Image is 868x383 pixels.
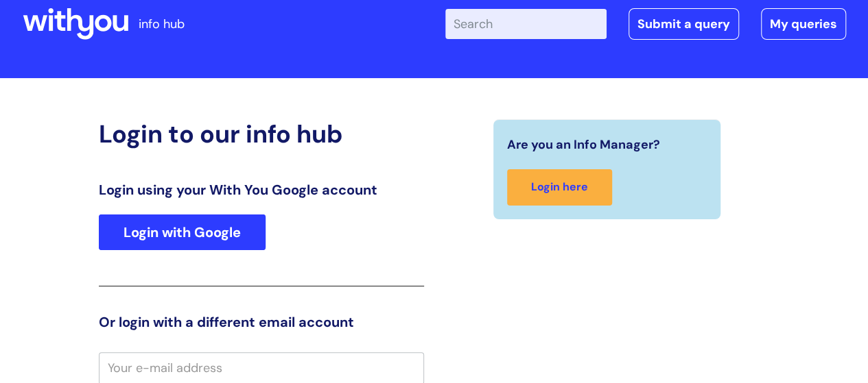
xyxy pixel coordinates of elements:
[139,13,185,35] p: info hub
[99,314,424,330] h3: Or login with a different email account
[99,119,424,149] h2: Login to our info hub
[507,169,612,206] a: Login here
[761,8,846,40] a: My queries
[99,182,424,198] h3: Login using your With You Google account
[507,134,660,156] span: Are you an Info Manager?
[99,214,266,250] a: Login with Google
[629,8,739,40] a: Submit a query
[445,9,607,39] input: Search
